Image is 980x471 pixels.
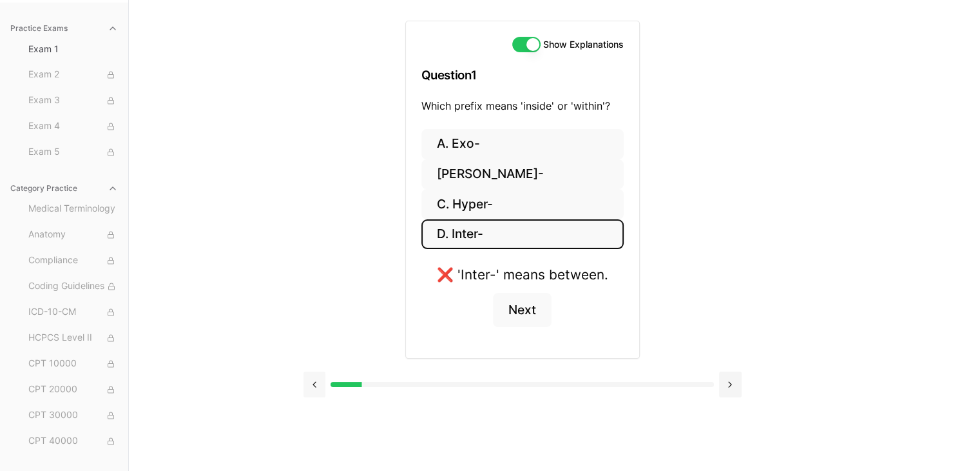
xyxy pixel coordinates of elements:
button: A. Exo- [421,129,624,159]
span: Coding Guidelines [28,279,118,294]
button: Exam 2 [23,65,123,85]
h3: Question 1 [421,56,624,94]
span: Anatomy [28,228,118,242]
span: Exam 3 [28,94,118,108]
label: Show Explanations [543,40,624,49]
button: Coding Guidelines [23,276,123,297]
button: Compliance [23,250,123,271]
button: Exam 3 [23,90,123,111]
span: Medical Terminology [28,202,118,216]
button: CPT 30000 [23,405,123,426]
span: Exam 4 [28,119,118,134]
span: CPT 20000 [28,383,118,397]
button: Category Practice [5,178,123,199]
button: CPT 20000 [23,379,123,400]
span: CPT 10000 [28,357,118,371]
button: Exam 5 [23,142,123,163]
button: C. Hyper- [421,189,624,219]
button: Anatomy [23,225,123,245]
button: Practice Exams [5,18,123,39]
span: CPT 30000 [28,408,118,423]
span: ICD-10-CM [28,305,118,319]
span: Exam 5 [28,145,118,159]
span: CPT 40000 [28,434,118,448]
span: HCPCS Level II [28,331,118,345]
button: Medical Terminology [23,199,123,219]
button: Exam 1 [23,39,123,59]
button: CPT 40000 [23,431,123,452]
button: Exam 4 [23,116,123,137]
span: Compliance [28,254,118,268]
button: ICD-10-CM [23,302,123,323]
button: HCPCS Level II [23,328,123,348]
button: Next [493,293,552,328]
button: CPT 10000 [23,354,123,374]
div: ❌ 'Inter-' means between. [437,265,608,285]
button: [PERSON_NAME]- [421,159,624,190]
button: D. Inter- [421,219,624,250]
span: Exam 1 [28,43,118,55]
p: Which prefix means 'inside' or 'within'? [421,98,624,114]
span: Exam 2 [28,68,118,82]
